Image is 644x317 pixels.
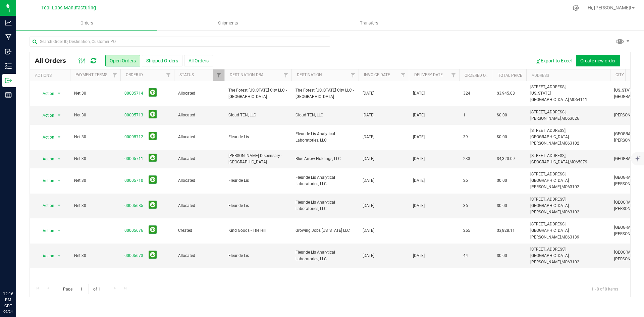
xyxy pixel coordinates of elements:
span: Hi, [PERSON_NAME]! [588,5,631,10]
a: Ordered qty [465,73,490,78]
span: select [55,111,63,120]
span: 36 [463,203,468,209]
a: 00005685 [124,203,143,209]
div: Actions [35,73,67,78]
span: Create new order [580,58,616,63]
a: Filter [163,69,174,81]
span: Net 30 [74,177,116,184]
span: [GEOGRAPHIC_DATA][PERSON_NAME], [530,228,569,239]
button: All Orders [184,55,213,66]
span: $3,945.08 [497,90,515,97]
a: Shipments [157,16,299,30]
span: Allocated [178,134,220,140]
span: [GEOGRAPHIC_DATA][PERSON_NAME], [530,135,569,146]
span: Net 30 [74,253,116,259]
iframe: Resource center unread badge [20,262,28,270]
span: 233 [463,156,470,162]
span: select [55,251,63,261]
span: select [55,201,63,210]
span: 65079 [576,160,587,164]
span: 63026 [568,116,579,121]
span: 63102 [568,260,579,264]
span: The Forest [US_STATE] City LLC - [GEOGRAPHIC_DATA] [296,87,355,100]
span: Shipments [209,20,247,26]
span: select [55,133,63,142]
span: [DATE] [363,112,374,118]
a: Destination DBA [230,72,264,77]
span: Fleur de Lis [228,253,287,259]
span: MO [561,184,568,189]
span: 63102 [568,184,579,189]
span: 255 [463,227,470,234]
input: Search Order ID, Destination, Customer PO... [30,37,330,47]
button: Open Orders [105,55,140,66]
inline-svg: Inventory [5,63,12,69]
button: Create new order [576,55,620,66]
span: Fleur de Lis Analytical Laboratories, LLC [296,174,355,187]
span: [DATE] [413,156,425,162]
span: select [55,89,63,98]
a: Filter [280,69,291,81]
span: [GEOGRAPHIC_DATA][PERSON_NAME], [530,253,569,264]
a: 00005676 [124,227,143,234]
span: Allocated [178,90,220,97]
span: 44 [463,253,468,259]
span: Orders [71,20,102,26]
span: Fleur de Lis Analytical Laboratories, LLC [296,131,355,144]
span: Net 30 [74,112,116,118]
span: All Orders [35,57,73,64]
span: Action [37,226,55,235]
span: Created [178,227,220,234]
span: Cloud TEN, LLC [296,112,355,118]
span: $4,320.09 [497,156,515,162]
button: Export to Excel [531,55,576,66]
span: [DATE] [363,156,374,162]
a: Transfers [299,16,440,30]
span: 64111 [576,97,587,102]
span: [STREET_ADDRESS], [530,153,566,158]
span: 26 [463,177,468,184]
a: 00005714 [124,90,143,97]
a: Order ID [126,72,143,77]
span: Page of 1 [57,284,106,294]
span: [DATE] [363,203,374,209]
a: Payment Terms [75,72,107,77]
a: Orders [16,16,157,30]
span: Fleur de Lis [228,177,287,184]
span: Fleur de Lis Analytical Laboratories, LLC [296,249,355,262]
span: [STREET_ADDRESS], [530,247,566,252]
a: City [615,72,624,77]
span: select [55,226,63,235]
span: MO [561,210,568,214]
span: 324 [463,90,470,97]
a: 00005711 [124,156,143,162]
span: Action [37,176,55,186]
span: Blue Arrow Holdings, LLC [296,156,355,162]
span: [STREET_ADDRESS], [530,128,566,133]
span: Transfers [351,20,387,26]
p: 09/24 [3,309,13,314]
span: select [55,154,63,164]
a: Delivery Date [414,72,443,77]
span: Allocated [178,253,220,259]
span: MO [561,116,568,121]
span: $0.00 [497,253,507,259]
th: Address [526,69,610,81]
span: MO [561,235,568,240]
span: [STREET_ADDRESS], [530,85,566,89]
span: Growing Jobs [US_STATE] LLC [296,227,355,234]
span: MO [570,97,576,102]
span: Action [37,251,55,261]
span: Allocated [178,112,220,118]
span: [GEOGRAPHIC_DATA][PERSON_NAME], [530,203,569,214]
span: [DATE] [363,90,374,97]
span: Net 30 [74,134,116,140]
span: [DATE] [363,177,374,184]
span: [DATE] [413,177,425,184]
span: Action [37,154,55,164]
span: Net 30 [74,90,116,97]
span: Action [37,111,55,120]
span: Action [37,89,55,98]
button: Shipped Orders [142,55,182,66]
a: Filter [398,69,409,81]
